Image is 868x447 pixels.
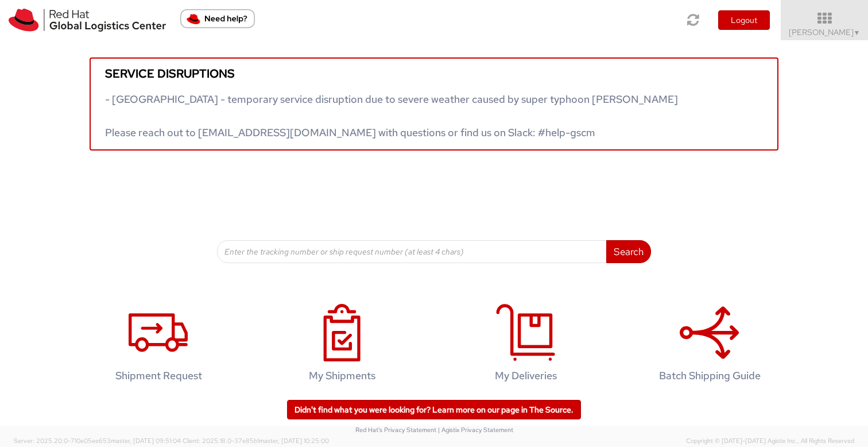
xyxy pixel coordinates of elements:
[438,426,513,434] a: | Agistix Privacy Statement
[90,57,778,151] a: Service disruptions - [GEOGRAPHIC_DATA] - temporary service disruption due to severe weather caus...
[9,9,166,32] img: rh-logistics-00dfa346123c4ec078e1.svg
[14,437,181,445] span: Server: 2025.20.0-710e05ee653
[180,9,255,28] button: Need help?
[105,67,763,80] h5: Service disruptions
[84,370,232,382] h4: Shipment Request
[686,437,854,446] span: Copyright © [DATE]-[DATE] Agistix Inc., All Rights Reserved
[606,240,651,263] button: Search
[635,370,784,382] h4: Batch Shipping Guide
[854,28,861,37] span: ▼
[268,370,416,382] h4: My Shipments
[287,400,581,419] a: Didn't find what you were looking for? Learn more on our page in The Source.
[111,437,181,445] span: master, [DATE] 09:51:04
[718,10,770,30] button: Logout
[72,292,245,399] a: Shipment Request
[789,27,861,37] span: [PERSON_NAME]
[183,437,329,445] span: Client: 2025.18.0-37e85b1
[217,240,607,263] input: Enter the tracking number or ship request number (at least 4 chars)
[259,437,329,445] span: master, [DATE] 10:25:00
[440,292,612,399] a: My Deliveries
[105,93,678,139] span: - [GEOGRAPHIC_DATA] - temporary service disruption due to severe weather caused by super typhoon ...
[452,370,600,382] h4: My Deliveries
[355,426,436,434] a: Red Hat's Privacy Statement
[623,292,796,399] a: Batch Shipping Guide
[256,292,428,399] a: My Shipments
